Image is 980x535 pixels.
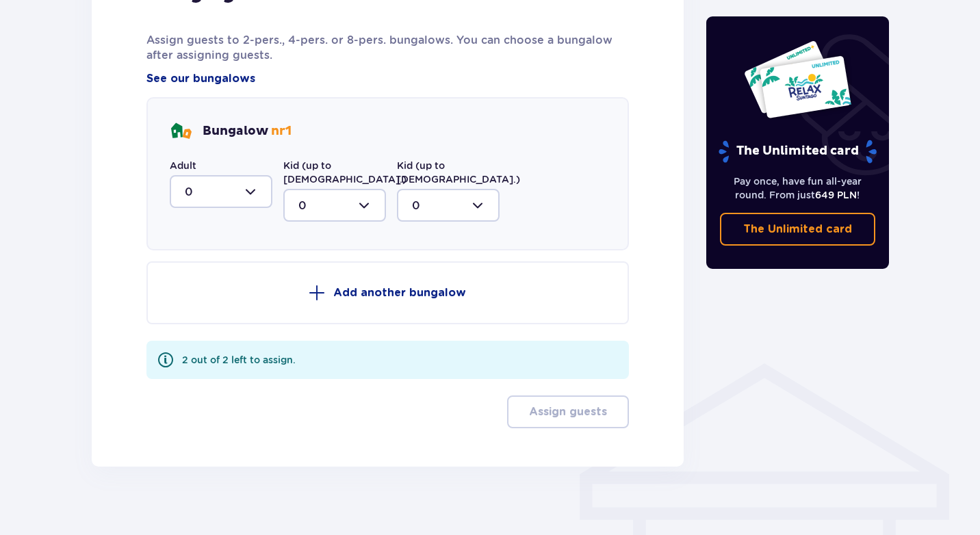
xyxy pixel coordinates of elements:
[720,213,876,246] a: The Unlimited card
[333,285,466,300] p: Add another bungalow
[203,123,292,140] p: Bungalow
[182,353,296,367] div: 2 out of 2 left to assign.
[146,261,629,324] button: Add another bungalow
[170,120,192,142] img: bungalows Icon
[146,33,629,63] p: Assign guests to 2-pers., 4-pers. or 8-pers. bungalows. You can choose a bungalow after assigning...
[815,190,857,200] span: 649 PLN
[743,40,852,119] img: Two entry cards to Suntago with the word 'UNLIMITED RELAX', featuring a white background with tro...
[146,71,255,86] a: See our bungalows
[743,222,852,237] p: The Unlimited card
[717,140,878,164] p: The Unlimited card
[529,404,607,419] p: Assign guests
[271,123,292,139] span: nr 1
[170,159,196,172] label: Adult
[720,174,876,202] p: Pay once, have fun all-year round. From just !
[283,159,407,186] label: Kid (up to [DEMOGRAPHIC_DATA].)
[507,395,629,428] button: Assign guests
[397,159,520,186] label: Kid (up to [DEMOGRAPHIC_DATA].)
